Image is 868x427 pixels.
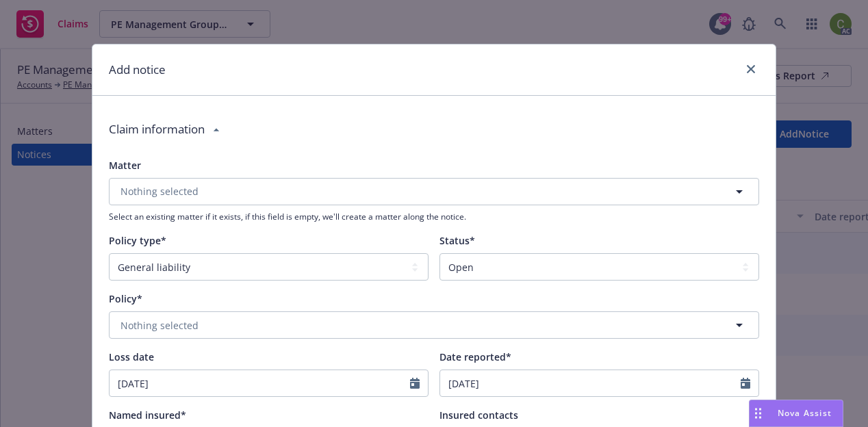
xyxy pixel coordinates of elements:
[120,318,199,333] span: Nothing selected
[743,61,759,77] a: close
[109,61,166,79] h1: Add notice
[109,178,759,205] button: Nothing selected
[109,311,759,339] button: Nothing selected
[778,407,832,419] span: Nova Assist
[749,400,843,427] button: Nova Assist
[109,109,759,149] div: Claim information
[109,159,141,172] span: Matter
[750,400,767,426] div: Drag to move
[439,350,511,363] span: Date reported*
[109,234,166,247] span: Policy type*
[410,378,420,389] svg: Calendar
[109,211,759,222] span: Select an existing matter if it exists, if this field is empty, we'll create a matter along the n...
[440,370,741,396] input: MM/DD/YYYY
[109,350,154,363] span: Loss date
[109,109,205,149] div: Claim information
[439,234,475,247] span: Status*
[109,292,142,305] span: Policy*
[741,378,750,389] svg: Calendar
[120,184,199,198] span: Nothing selected
[109,409,186,422] span: Named insured*
[110,370,410,396] input: MM/DD/YYYY
[439,409,518,422] span: Insured contacts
